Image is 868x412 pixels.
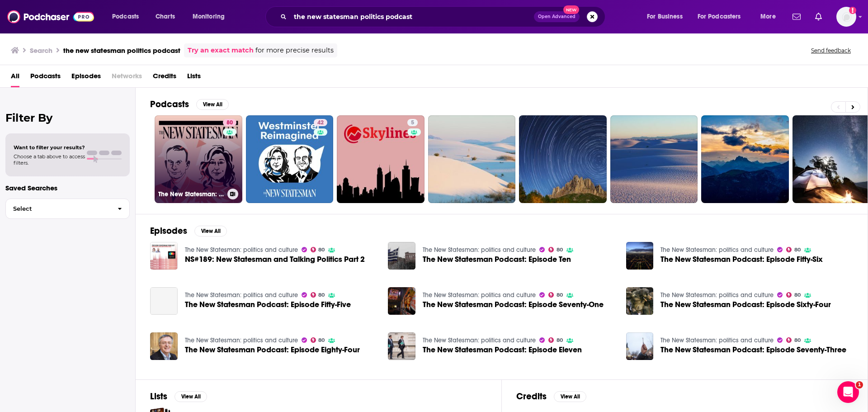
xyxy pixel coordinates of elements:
[388,287,415,315] img: The New Statesman Podcast: Episode Seventy-One
[185,336,298,344] a: The New Statesman: politics and culture
[71,69,101,87] a: Episodes
[534,11,580,22] button: Open AdvancedNew
[548,337,563,343] a: 80
[63,46,180,55] h3: the new statesman politics podcast
[6,206,110,212] span: Select
[150,225,187,237] h2: Episodes
[760,10,776,23] span: More
[150,99,189,110] h2: Podcasts
[626,287,654,315] img: The New Statesman Podcast: Episode Sixty-Four
[150,332,178,360] img: The New Statesman Podcast: Episode Eighty-Four
[641,9,694,24] button: open menu
[318,293,325,297] span: 80
[538,14,576,19] span: Open Advanced
[836,7,856,27] img: User Profile
[30,69,61,87] a: Podcasts
[246,115,334,203] a: 42
[789,9,804,24] a: Show notifications dropdown
[5,184,130,192] p: Saved Searches
[423,336,536,344] a: The New Statesman: politics and culture
[554,391,586,402] button: View All
[226,118,233,128] span: 80
[660,301,831,308] a: The New Statesman Podcast: Episode Sixty-Four
[223,119,236,126] a: 80
[150,225,227,237] a: EpisodesView All
[314,119,327,126] a: 42
[660,291,774,299] a: The New Statesman: politics and culture
[423,256,571,263] a: The New Statesman Podcast: Episode Ten
[187,69,201,87] a: Lists
[150,9,180,24] a: Charts
[185,246,298,254] a: The New Statesman: politics and culture
[660,256,823,263] a: The New Statesman Podcast: Episode Fifty-Six
[185,346,360,354] span: The New Statesman Podcast: Episode Eighty-Four
[11,69,19,87] a: All
[196,99,229,110] button: View All
[175,391,207,402] button: View All
[837,381,859,403] iframe: Intercom live chat
[112,69,142,87] span: Networks
[786,337,801,343] a: 80
[786,247,801,252] a: 80
[14,144,85,151] span: Want to filter your results?
[563,5,580,14] span: New
[186,9,236,24] button: open menu
[318,248,325,252] span: 80
[423,301,604,308] a: The New Statesman Podcast: Episode Seventy-One
[30,46,52,55] h3: Search
[388,242,415,270] a: The New Statesman Podcast: Episode Ten
[557,293,563,297] span: 80
[660,336,774,344] a: The New Statesman: politics and culture
[794,248,801,252] span: 80
[849,7,856,14] svg: Add a profile image
[150,99,229,110] a: PodcastsView All
[150,391,207,402] a: ListsView All
[548,247,563,252] a: 80
[311,292,325,298] a: 80
[150,242,178,270] img: NS#189: New Statesman and Talking Politics Part 2
[158,190,224,198] h3: The New Statesman: politics and culture
[411,118,414,128] span: 5
[112,10,139,23] span: Podcasts
[423,346,582,354] a: The New Statesman Podcast: Episode Eleven
[274,6,614,27] div: Search podcasts, credits, & more...
[516,391,547,402] h2: Credits
[311,337,325,343] a: 80
[317,118,324,128] span: 42
[660,246,774,254] a: The New Statesman: politics and culture
[337,115,425,203] a: 5
[516,391,586,402] a: CreditsView All
[185,256,365,263] a: NS#189: New Statesman and Talking Politics Part 2
[557,248,563,252] span: 80
[5,199,130,219] button: Select
[185,301,351,308] a: The New Statesman Podcast: Episode Fifty-Five
[188,45,254,56] a: Try an exact match
[836,7,856,27] span: Logged in as egilfenbaum
[794,293,801,297] span: 80
[150,391,167,402] h2: Lists
[255,45,334,56] span: for more precise results
[7,8,94,25] img: Podchaser - Follow, Share and Rate Podcasts
[423,291,536,299] a: The New Statesman: politics and culture
[318,338,325,342] span: 80
[856,381,863,388] span: 1
[626,332,654,360] img: The New Statesman Podcast: Episode Seventy-Three
[407,119,418,126] a: 5
[811,9,826,24] a: Show notifications dropdown
[150,287,178,315] a: The New Statesman Podcast: Episode Fifty-Five
[153,69,176,87] a: Credits
[388,332,415,360] img: The New Statesman Podcast: Episode Eleven
[626,242,654,270] img: The New Statesman Podcast: Episode Fifty-Six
